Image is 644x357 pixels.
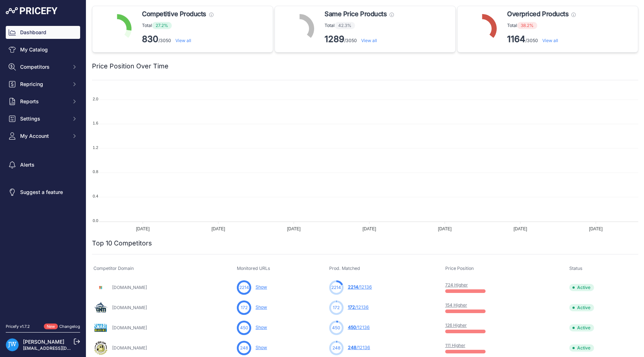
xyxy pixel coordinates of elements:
[93,218,98,223] tspan: 0.0
[20,81,67,88] span: Repricing
[241,304,248,311] span: 172
[517,22,537,29] span: 38.2%
[93,121,98,125] tspan: 1.6
[6,26,80,39] a: Dashboard
[333,304,340,311] span: 172
[92,238,152,248] h2: Top 10 Competitors
[348,325,356,330] span: 450
[445,266,474,271] span: Price Position
[152,22,172,29] span: 27.2%
[256,345,267,350] a: Show
[6,130,80,143] button: My Account
[136,226,149,231] tspan: [DATE]
[348,284,358,290] span: 2214
[6,78,80,91] button: Repricing
[93,194,98,198] tspan: 0.4
[445,343,465,348] a: 111 Higher
[348,284,372,290] a: 2214/12136
[256,284,267,290] a: Show
[445,282,468,288] a: 724 Higher
[325,33,394,45] p: /3050
[23,345,98,351] a: [EMAIL_ADDRESS][DOMAIN_NAME]
[6,95,80,108] button: Reports
[329,266,360,271] span: Prod. Matched
[20,98,67,105] span: Reports
[348,304,355,310] span: 172
[331,284,341,291] span: 2214
[363,226,376,231] tspan: [DATE]
[44,324,58,330] span: New
[6,43,80,56] a: My Catalog
[240,345,248,351] span: 248
[256,304,267,310] a: Show
[142,22,213,29] p: Total
[438,226,452,231] tspan: [DATE]
[93,145,98,150] tspan: 1.2
[348,345,356,350] span: 248
[93,266,134,271] span: Competitor Domain
[256,325,267,330] a: Show
[212,226,225,231] tspan: [DATE]
[325,22,394,29] p: Total
[240,325,248,331] span: 450
[93,170,98,174] tspan: 0.8
[507,22,576,29] p: Total
[507,33,576,45] p: /3050
[507,9,569,19] span: Overpriced Products
[93,97,98,101] tspan: 2.0
[239,284,249,291] span: 2214
[112,285,147,290] a: [DOMAIN_NAME]
[348,345,370,350] a: 248/12136
[569,266,583,271] span: Status
[445,322,467,328] a: 126 Higher
[514,226,527,231] tspan: [DATE]
[287,226,301,231] tspan: [DATE]
[569,284,594,291] span: Active
[507,34,525,44] strong: 1164
[6,26,80,315] nav: Sidebar
[6,7,57,14] img: Pricefy Logo
[348,325,370,330] a: 450/12136
[335,22,355,29] span: 42.3%
[20,115,67,122] span: Settings
[112,345,147,351] a: [DOMAIN_NAME]
[589,226,603,231] tspan: [DATE]
[237,266,270,271] span: Monitored URLs
[6,60,80,73] button: Competitors
[175,38,191,43] a: View all
[142,34,158,44] strong: 830
[569,324,594,331] span: Active
[569,344,594,352] span: Active
[325,9,387,19] span: Same Price Products
[142,33,213,45] p: /3050
[112,325,147,330] a: [DOMAIN_NAME]
[92,61,169,71] h2: Price Position Over Time
[20,132,67,140] span: My Account
[6,324,30,330] div: Pricefy v1.7.2
[569,304,594,311] span: Active
[361,38,377,43] a: View all
[542,38,558,43] a: View all
[23,339,64,345] a: [PERSON_NAME]
[142,9,206,19] span: Competitive Products
[332,345,340,351] span: 248
[6,158,80,171] a: Alerts
[325,34,344,44] strong: 1289
[348,304,369,310] a: 172/12136
[445,302,467,308] a: 154 Higher
[6,186,80,199] a: Suggest a feature
[59,324,80,329] a: Changelog
[332,325,340,331] span: 450
[112,305,147,310] a: [DOMAIN_NAME]
[20,63,67,71] span: Competitors
[6,112,80,125] button: Settings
